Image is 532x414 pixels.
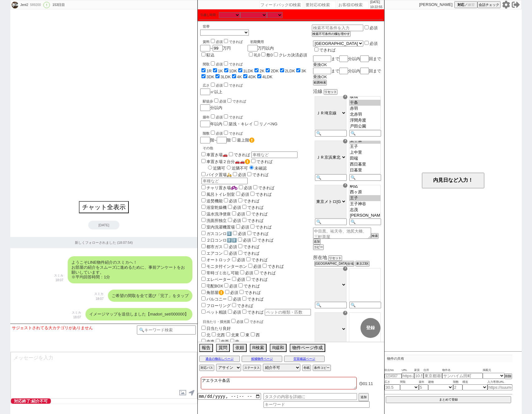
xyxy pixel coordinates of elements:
input: 5 [419,384,428,390]
p: 物件の共有 [384,355,512,362]
input: フィードバックID検索 [259,1,303,8]
input: できれば [238,198,242,202]
button: 追加 [313,239,321,244]
p: その他 [203,146,312,151]
label: 1LDK [243,69,254,73]
label: できれば [237,284,260,288]
input: できれば [253,185,257,189]
button: 追加 [359,393,369,401]
input: 2 [453,384,462,390]
div: 広さ [203,82,312,88]
label: 築浅・キレイ [229,122,253,126]
input: 車種など [201,178,248,184]
input: できれば [250,224,254,229]
label: 3DK [206,75,214,79]
div: 年以内 [200,113,312,127]
input: できれば [244,319,249,323]
button: 登録 [360,318,380,338]
label: できれば [223,62,243,66]
label: 南西 [221,339,229,344]
img: 0m05a98d77725134f30b0f34f50366e41b3a0b1cff53d1 [12,2,18,8]
option: 板橋 [349,94,380,100]
span: 必須 [216,84,223,87]
div: ☓ [343,267,347,271]
div: 階数 [203,130,312,136]
input: 検索不可条件を入力 [312,25,363,31]
label: ２口コンロ2️⃣2️⃣ [200,238,237,243]
span: 必須 [243,238,251,243]
input: 要対応ID検索 [305,1,336,8]
span: 必須 [236,320,243,324]
p: [PERSON_NAME] [419,2,452,7]
label: できれば [228,152,250,157]
input: 🔍 [315,174,347,181]
label: できれば [237,251,259,256]
div: イメージマップを送信しました【madori_set/000000】 [85,308,192,320]
button: チャット全表示 [79,201,129,213]
span: 対応 [457,2,464,7]
p: スミカ [94,291,104,296]
input: できれば [224,83,228,87]
label: できれば [231,303,253,308]
label: できれば [261,264,284,269]
div: ようこそLINE物件紹介のスミカへ！ お部屋の紹介をスムーズに進めるために、事前アンケートをお願いしています。 ※平均回答時間：1分 [68,256,192,283]
label: できれば [313,48,336,52]
option: 上中里 [349,150,380,156]
input: できれば [239,290,244,294]
input: できれば [238,251,242,255]
span: 必須 [237,258,245,262]
label: バルコニー [200,297,227,301]
span: 必須 [241,192,249,197]
div: ㎡以上 [200,82,312,95]
option: 西日暮里 [349,161,380,167]
label: 宅配BOX [200,284,223,288]
p: スミカ [54,273,63,278]
div: ! [43,2,50,8]
label: できれば [243,320,263,324]
span: 必須 [229,284,237,288]
label: 北東 [231,333,239,337]
span: 沿線 [313,89,322,94]
input: 🔍 [315,130,347,137]
input: 10.5 [414,373,423,379]
span: 必須 [229,244,237,249]
div: 階~ 階 [200,137,312,143]
input: できれば [246,211,250,215]
button: 検索不可条件の欄を増やす [312,31,351,37]
input: できれば [246,257,250,261]
span: 必須 [216,62,223,66]
input: 車置き場２台分🚗🚗 [201,159,206,163]
button: 東京23区 [355,261,370,267]
input: できれば [247,172,251,176]
span: 必須 [233,297,241,301]
div: 153日目 [52,2,65,7]
input: https://suumo.jp/chintai/jnc_000022489271 [487,384,512,390]
button: リセット [328,255,342,261]
input: ２口コンロ2️⃣2️⃣ [201,238,206,242]
span: 会話チェック [479,2,499,7]
span: 必須 [244,185,252,190]
label: 1R [206,69,212,73]
label: 1K [218,69,223,73]
label: 礼0 [254,53,260,57]
label: 4K [237,75,242,79]
button: 依頼 [233,344,247,352]
label: オートロック [200,258,231,262]
span: 必須 [233,205,241,210]
input: 東京都港区海岸３ [423,373,442,379]
button: 質問 [216,344,230,352]
label: 近隣不可 [225,166,248,171]
label: ペット相談 [200,310,227,315]
input: できれば [242,310,246,314]
input: 1234567 [384,374,402,378]
input: できれば [224,131,228,135]
input: バルコニー [201,296,206,301]
option: 王子 [349,195,380,201]
option: 北赤羽 [349,112,380,118]
input: エアコン [201,251,206,255]
input: サンハイム田町 [442,373,483,379]
p: 18:07 [72,315,81,320]
input: ペットの種類・匹数 [265,309,311,315]
button: 物件ページ作成 [290,344,325,352]
label: エレベーター [200,277,231,282]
